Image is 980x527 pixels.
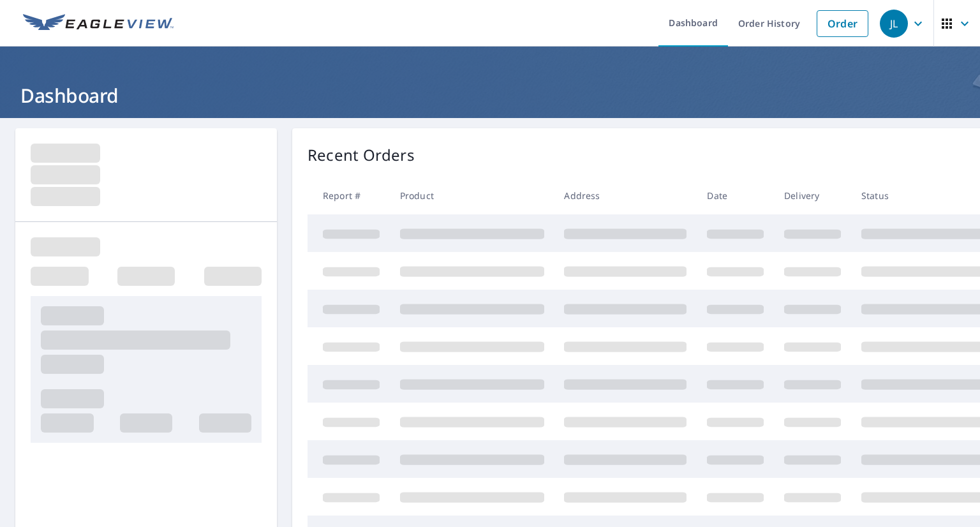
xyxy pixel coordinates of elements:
[880,10,908,38] div: JL
[390,177,554,214] th: Product
[697,177,774,214] th: Date
[23,14,174,33] img: EV Logo
[774,177,851,214] th: Delivery
[308,144,415,167] p: Recent Orders
[15,82,965,108] h1: Dashboard
[817,10,868,37] a: Order
[308,177,390,214] th: Report #
[554,177,697,214] th: Address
